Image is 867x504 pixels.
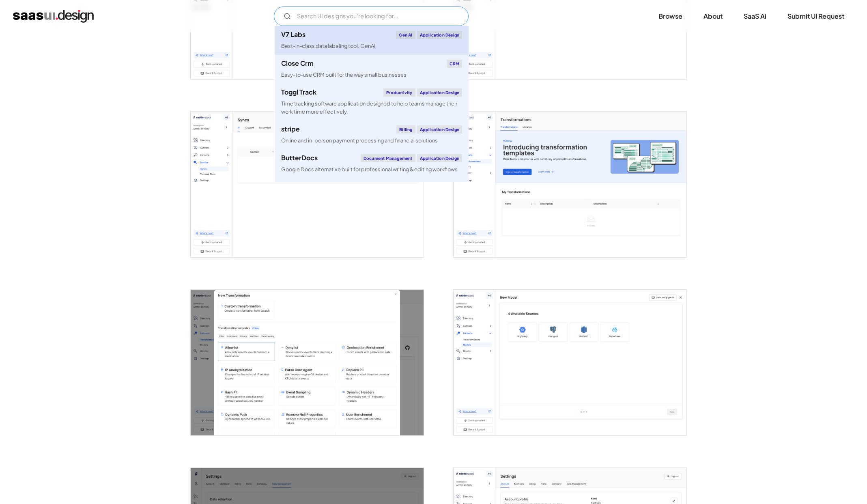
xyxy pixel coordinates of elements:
img: 644a0ab88cf35db70b28f5e6_Rudderstack%20Sync%20Empty%20Screen.png [191,112,424,257]
img: 644a0aa2c47ad20e870ed14e_Rudderstack%20Create%20Transformation%20Screen.png [191,290,424,435]
div: stripe [281,126,300,132]
a: klaviyoEmail MarketingApplication DesignCreate personalised customer experiences across email, SM... [275,178,469,215]
a: About [694,7,732,25]
div: ButterDocs [281,155,318,161]
div: CRM [447,60,463,68]
img: 644a0af26833dc82da3b3d3d_Rudderstack%20Models%20Modal%20Screen.png [454,290,686,435]
div: Productivity [383,88,415,97]
a: open lightbox [191,290,424,435]
a: ButterDocsDocument ManagementApplication DesignGoogle Docs alternative built for professional wri... [275,149,469,178]
div: Gen AI [396,31,415,39]
div: Toggl Track [281,89,316,95]
a: Browse [649,7,692,25]
a: open lightbox [454,290,686,435]
div: Google Docs alternative built for professional writing & editing workflows [281,166,458,173]
div: Application Design [417,31,463,39]
form: Email Form [274,6,469,26]
div: Online and in-person payment processing and financial solutions [281,137,438,144]
div: Time tracking software application designed to help teams manage their work time more effectively. [281,100,462,115]
div: V7 Labs [281,31,305,38]
div: Billing [396,125,415,134]
img: 644a0aa2113497bfdb7933d2_Rudderstack%20Transformation%20Screen.png [454,112,686,257]
div: Close Crm [281,60,314,67]
input: Search UI designs you're looking for... [274,6,469,26]
div: Application Design [417,154,463,162]
div: Best-in-class data labeling tool. GenAI [281,42,375,50]
div: Document Management [361,154,415,162]
a: Toggl TrackProductivityApplication DesignTime tracking software application designed to help team... [275,84,469,120]
div: Application Design [417,88,463,97]
a: open lightbox [191,112,424,257]
a: open lightbox [454,112,686,257]
a: V7 LabsGen AIApplication DesignBest-in-class data labeling tool. GenAI [275,26,469,55]
a: SaaS Ai [734,7,776,25]
a: Close CrmCRMEasy-to-use CRM built for the way small businesses [275,55,469,84]
a: Submit UI Request [778,7,854,25]
div: Application Design [417,125,463,134]
a: stripeBillingApplication DesignOnline and in-person payment processing and financial solutions [275,121,469,149]
div: Easy-to-use CRM built for the way small businesses [281,71,407,79]
a: home [13,10,94,23]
